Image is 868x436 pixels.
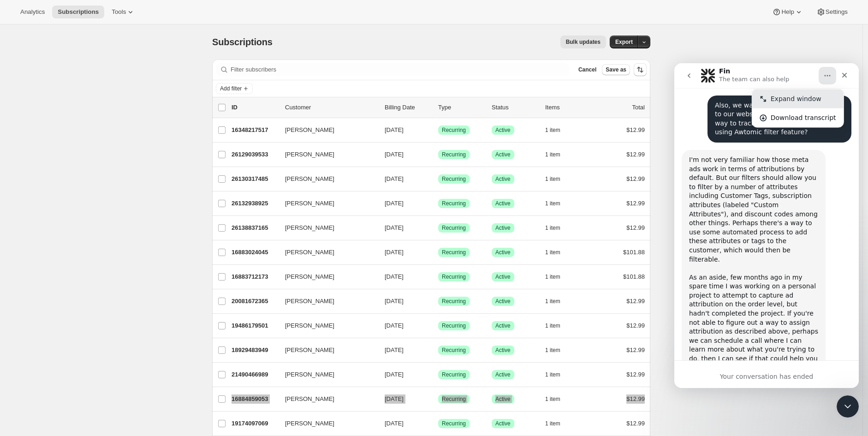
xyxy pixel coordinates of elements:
[232,103,278,112] p: ID
[615,38,633,46] span: Export
[232,368,645,381] div: 21490466989[PERSON_NAME][DATE]SuccessRecurringSuccessActive1 item$12.99
[385,224,404,231] span: [DATE]
[279,318,372,333] button: [PERSON_NAME]
[285,223,334,233] span: [PERSON_NAME]
[285,272,334,281] span: [PERSON_NAME]
[385,200,404,207] span: [DATE]
[545,148,571,161] button: 1 item
[837,395,859,418] iframe: Intercom live chat
[495,175,511,183] span: Active
[285,297,334,306] span: [PERSON_NAME]
[385,126,404,133] span: [DATE]
[545,221,571,234] button: 1 item
[626,395,645,402] span: $12.99
[285,370,334,379] span: [PERSON_NAME]
[385,371,404,378] span: [DATE]
[285,103,377,112] p: Customer
[232,346,278,355] p: 18929483949
[495,200,511,207] span: Active
[232,174,278,184] p: 26130317485
[279,343,372,358] button: [PERSON_NAME]
[232,197,645,210] div: 26132938925[PERSON_NAME][DATE]SuccessRecurringSuccessActive1 item$12.99
[545,151,560,158] span: 1 item
[279,123,372,137] button: [PERSON_NAME]
[232,297,278,306] p: 20081672365
[232,270,645,283] div: 16883712173[PERSON_NAME][DATE]SuccessRecurringSuccessActive1 item$101.88
[285,125,334,135] span: [PERSON_NAME]
[385,273,404,280] span: [DATE]
[495,298,511,305] span: Active
[545,322,560,329] span: 1 item
[7,87,177,335] div: Adrian says…
[216,83,253,94] button: Add filter
[106,6,141,18] button: Tools
[20,8,45,16] span: Analytics
[232,370,278,379] p: 21490466989
[545,224,560,232] span: 1 item
[385,298,404,305] span: [DATE]
[545,420,560,427] span: 1 item
[232,321,278,330] p: 19486179501
[634,63,647,76] button: Sort the results
[442,346,466,354] span: Recurring
[232,272,278,281] p: 16883712173
[7,87,151,315] div: I'm not very familiar how those meta ads work in terms of attributions by default. But our filter...
[232,295,645,308] div: 20081672365[PERSON_NAME][DATE]SuccessRecurringSuccessActive1 item$12.99
[545,270,571,283] button: 1 item
[232,199,278,208] p: 26132938925
[545,175,560,183] span: 1 item
[545,371,560,378] span: 1 item
[212,37,273,47] span: Subscriptions
[495,420,511,427] span: Active
[279,147,372,162] button: [PERSON_NAME]
[52,6,104,18] button: Subscriptions
[626,200,645,207] span: $12.99
[442,175,466,183] span: Recurring
[438,103,484,112] div: Type
[232,393,645,406] div: 16884859053[PERSON_NAME][DATE]SuccessRecurringSuccessActive1 item$12.99
[279,196,372,211] button: [PERSON_NAME]
[232,246,645,259] div: 16883024045[PERSON_NAME][DATE]SuccessRecurringSuccessActive1 item$101.88
[220,85,242,92] span: Add filter
[545,395,560,403] span: 1 item
[232,419,278,428] p: 19174097069
[285,199,334,208] span: [PERSON_NAME]
[442,151,466,158] span: Recurring
[285,321,334,330] span: [PERSON_NAME]
[626,126,645,133] span: $12.99
[232,248,278,257] p: 16883024045
[626,175,645,182] span: $12.99
[811,6,853,18] button: Settings
[385,395,404,402] span: [DATE]
[232,150,278,159] p: 26129039533
[545,249,560,256] span: 1 item
[285,419,334,428] span: [PERSON_NAME]
[626,224,645,231] span: $12.99
[495,395,511,403] span: Active
[279,294,372,309] button: [PERSON_NAME]
[112,8,126,16] span: Tools
[15,6,50,18] button: Analytics
[626,420,645,427] span: $12.99
[279,269,372,284] button: [PERSON_NAME]
[231,63,569,76] input: Filter subscribers
[232,148,645,161] div: 26129039533[PERSON_NAME][DATE]SuccessRecurringSuccessActive1 item$12.99
[385,420,404,427] span: [DATE]
[545,246,571,259] button: 1 item
[232,103,645,112] div: IDCustomerBilling DateTypeStatusItemsTotal
[279,392,372,406] button: [PERSON_NAME]
[610,36,638,48] button: Export
[560,36,606,48] button: Bulk updates
[545,200,560,207] span: 1 item
[566,38,600,46] span: Bulk updates
[626,371,645,378] span: $12.99
[385,322,404,329] span: [DATE]
[495,371,511,378] span: Active
[545,273,560,281] span: 1 item
[545,295,571,308] button: 1 item
[545,197,571,210] button: 1 item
